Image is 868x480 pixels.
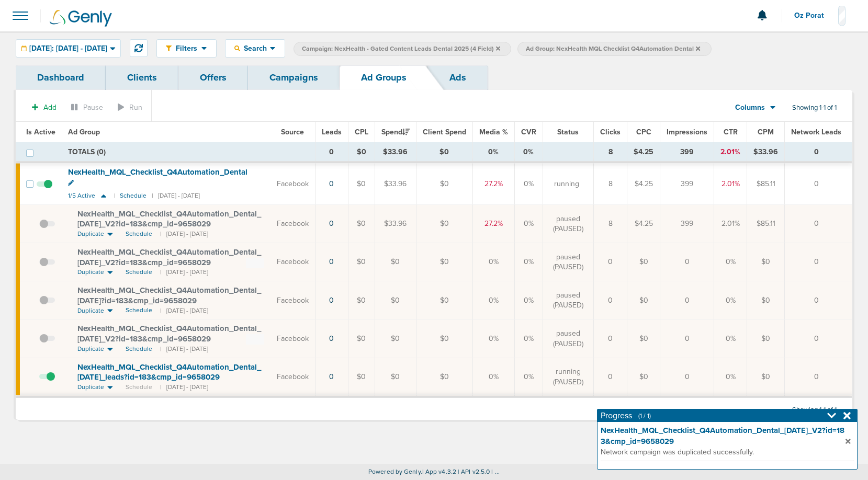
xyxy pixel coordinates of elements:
[543,205,594,243] td: paused (PAUSED)
[428,65,488,90] a: Ads
[514,162,543,204] td: 0%
[724,128,738,136] span: CTR
[747,205,785,243] td: $85.11
[514,358,543,397] td: 0%
[554,179,579,189] span: running
[601,447,842,458] span: Network campaign was duplicated successfully.
[375,358,416,397] td: $0
[348,205,375,243] td: $0
[472,281,514,319] td: 0%
[594,319,627,358] td: 0
[160,383,208,392] small: | [DATE] - [DATE]
[472,143,514,163] td: 0%
[348,243,375,281] td: $0
[240,44,270,53] span: Search
[514,243,543,281] td: 0%
[792,406,837,415] span: Showing 1-1 of 1
[514,143,543,163] td: 0%
[521,128,536,136] span: CVR
[416,205,472,243] td: $0
[714,358,747,397] td: 0%
[747,243,785,281] td: $0
[747,143,785,163] td: $33.96
[627,205,660,243] td: $4.25
[26,128,55,136] span: Is Active
[627,143,660,163] td: $4.25
[785,281,852,319] td: 0
[601,410,651,421] h4: Progress
[329,334,334,343] a: 0
[248,65,340,90] a: Campaigns
[16,65,106,90] a: Dashboard
[77,247,261,267] span: NexHealth_ MQL_ Checklist_ Q4Automation_ Dental_ [DATE]_ V2?id=183&cmp_ id=9658029
[660,143,714,163] td: 399
[423,128,466,136] span: Client Spend
[329,219,334,228] a: 0
[714,162,747,204] td: 2.01%
[348,143,375,163] td: $0
[416,281,472,319] td: $0
[43,103,57,112] span: Add
[375,143,416,163] td: $33.96
[785,243,852,281] td: 0
[160,345,208,353] small: | [DATE] - [DATE]
[472,319,514,358] td: 0%
[26,100,62,115] button: Add
[270,358,315,397] td: Facebook
[514,281,543,319] td: 0%
[636,128,651,136] span: CPC
[340,65,428,90] a: Ad Groups
[329,296,334,305] a: 0
[270,162,315,204] td: Facebook
[152,192,200,200] small: | [DATE] - [DATE]
[160,230,208,238] small: | [DATE] - [DATE]
[329,372,334,381] a: 0
[77,209,261,229] span: NexHealth_ MQL_ Checklist_ Q4Automation_ Dental_ [DATE]_ V2?id=183&cmp_ id=9658029
[375,319,416,358] td: $0
[77,362,261,382] span: NexHealth_ MQL_ Checklist_ Q4Automation_ Dental_ [DATE]_ leads?id=183&cmp_ id=9658029
[660,281,714,319] td: 0
[792,104,837,112] span: Showing 1-1 of 1
[172,44,201,53] span: Filters
[416,162,472,204] td: $0
[126,345,152,353] span: Schedule
[627,281,660,319] td: $0
[315,143,348,163] td: 0
[348,319,375,358] td: $0
[375,162,416,204] td: $33.96
[375,243,416,281] td: $0
[472,162,514,204] td: 27.2%
[381,128,410,136] span: Spend
[68,167,247,177] span: NexHealth_ MQL_ Checklist_ Q4Automation_ Dental
[416,319,472,358] td: $0
[270,319,315,358] td: Facebook
[77,285,261,305] span: NexHealth_ MQL_ Checklist_ Q4Automation_ Dental_ [DATE]?id=183&cmp_ id=9658029
[601,425,846,447] strong: NexHealth_MQL_Checklist_Q4Automation_Dental_[DATE]_V2?id=183&cmp_id=9658029
[660,205,714,243] td: 399
[543,358,594,397] td: running (PAUSED)
[479,128,508,136] span: Media %
[68,192,95,200] span: 1/5 Active
[329,179,334,188] a: 0
[747,162,785,204] td: $85.11
[785,162,852,204] td: 0
[126,268,152,277] span: Schedule
[594,281,627,319] td: 0
[714,205,747,243] td: 2.01%
[594,358,627,397] td: 0
[302,44,500,53] span: Campaign: NexHealth - Gated Content Leads Dental 2025 (4 Field)
[660,243,714,281] td: 0
[594,162,627,204] td: 8
[375,281,416,319] td: $0
[758,128,774,136] span: CPM
[348,162,375,204] td: $0
[62,143,315,163] td: TOTALS (0)
[491,468,500,475] span: | ...
[68,128,100,136] span: Ad Group
[322,128,342,136] span: Leads
[735,102,765,113] span: Columns
[270,205,315,243] td: Facebook
[514,319,543,358] td: 0%
[472,205,514,243] td: 27.2%
[543,281,594,319] td: paused (PAUSED)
